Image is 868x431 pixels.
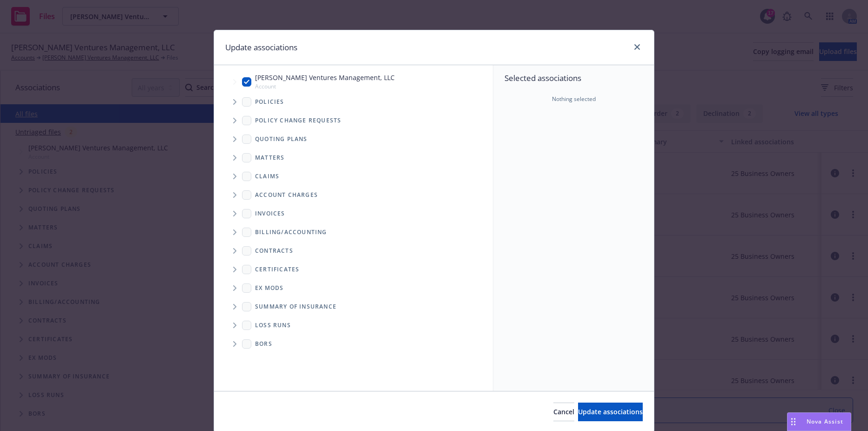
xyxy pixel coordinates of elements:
[578,403,643,421] button: Update associations
[255,341,272,347] span: BORs
[255,285,283,291] span: Ex Mods
[632,41,643,53] a: close
[255,211,285,216] span: Invoices
[505,73,643,84] span: Selected associations
[255,73,395,82] span: [PERSON_NAME] Ventures Management, LLC
[787,412,851,431] button: Nova Assist
[255,99,284,105] span: Policies
[553,407,574,416] span: Cancel
[255,118,341,123] span: Policy change requests
[787,413,799,431] div: Drag to move
[255,174,279,179] span: Claims
[552,95,596,103] span: Nothing selected
[255,323,291,328] span: Loss Runs
[255,192,318,198] span: Account charges
[214,223,493,353] div: Folder Tree Example
[255,136,308,142] span: Quoting plans
[255,267,299,272] span: Certificates
[255,229,327,235] span: Billing/Accounting
[255,155,284,161] span: Matters
[214,71,493,222] div: Tree Example
[553,403,574,421] button: Cancel
[225,41,297,54] h1: Update associations
[807,418,843,425] span: Nova Assist
[255,248,293,254] span: Contracts
[255,82,395,90] span: Account
[255,304,336,310] span: Summary of insurance
[578,407,643,416] span: Update associations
